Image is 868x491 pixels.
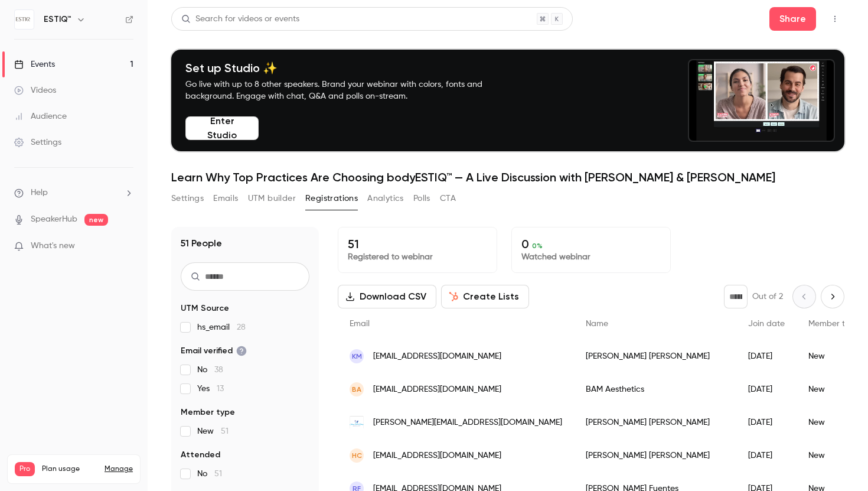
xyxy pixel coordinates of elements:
span: Email verified [181,345,247,357]
li: help-dropdown-opener [14,187,133,199]
button: Emails [213,189,238,208]
span: [EMAIL_ADDRESS][DOMAIN_NAME] [373,383,501,396]
a: SpeakerHub [31,213,77,226]
p: Registered to webinar [348,251,487,263]
span: Email [350,320,370,328]
a: Manage [105,464,133,474]
span: What's new [31,240,75,252]
span: 13 [217,385,224,393]
div: Settings [14,136,61,148]
span: [EMAIL_ADDRESS][DOMAIN_NAME] [373,450,501,462]
img: aboutfaceandbodykaty.com [350,415,364,430]
div: [DATE] [736,439,797,472]
img: ESTIQ™ [15,10,34,29]
button: Polls [413,189,430,208]
div: Events [14,58,55,70]
button: Settings [171,189,204,208]
span: UTM Source [181,303,229,314]
span: 51 [221,427,229,435]
h1: 51 People [181,236,222,251]
h4: Set up Studio ✨ [185,61,510,75]
div: [PERSON_NAME] [PERSON_NAME] [574,439,736,472]
span: New [197,425,229,437]
span: 51 [214,470,222,478]
span: Member type [181,407,235,418]
h6: ESTIQ™ [44,14,71,25]
span: 28 [237,323,246,331]
button: Create Lists [441,285,529,308]
span: Name [586,320,608,328]
span: [PERSON_NAME][EMAIL_ADDRESS][DOMAIN_NAME] [373,417,562,429]
span: No [197,468,222,480]
div: Search for videos or events [181,13,299,25]
span: No [197,364,223,376]
p: 51 [348,237,487,251]
span: 0 % [532,242,543,250]
button: Analytics [367,189,404,208]
button: Registrations [305,189,358,208]
span: [EMAIL_ADDRESS][DOMAIN_NAME] [373,350,501,363]
span: Attended [181,449,220,461]
span: new [84,214,108,226]
p: Out of 2 [752,291,783,303]
div: Videos [14,84,56,96]
span: Help [31,187,48,199]
span: Plan usage [42,464,97,474]
span: hs_email [197,321,246,333]
span: 38 [214,366,223,374]
p: Go live with up to 8 other speakers. Brand your webinar with colors, fonts and background. Engage... [185,79,510,102]
div: [DATE] [736,373,797,406]
div: [PERSON_NAME] [PERSON_NAME] [574,406,736,439]
p: 0 [521,237,661,251]
span: Member type [808,320,859,328]
div: BAM Aesthetics [574,373,736,406]
button: UTM builder [248,189,296,208]
span: Pro [15,462,35,476]
div: [DATE] [736,340,797,373]
iframe: Noticeable Trigger [119,241,133,252]
div: [PERSON_NAME] [PERSON_NAME] [574,340,736,373]
button: Next page [821,285,844,308]
button: Share [769,7,816,31]
span: Join date [748,320,785,328]
button: Download CSV [338,285,436,308]
span: HC [352,450,362,461]
span: Yes [197,383,224,395]
p: Watched webinar [521,251,661,263]
div: Audience [14,110,67,122]
button: Enter Studio [185,116,259,140]
h1: Learn Why Top Practices Are Choosing bodyESTIQ™ — A Live Discussion with [PERSON_NAME] & [PERSON_... [171,170,844,184]
span: BA [352,384,361,395]
button: CTA [440,189,456,208]
span: KM [352,351,362,362]
div: [DATE] [736,406,797,439]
